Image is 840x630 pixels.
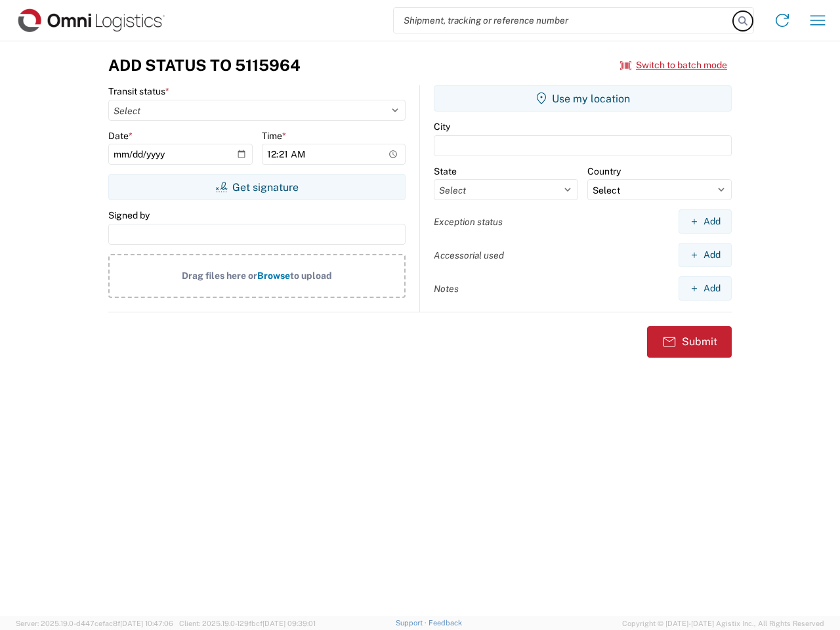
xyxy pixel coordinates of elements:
[262,130,286,142] label: Time
[257,270,290,281] span: Browse
[679,276,732,301] button: Add
[108,56,301,75] h3: Add Status to 5115964
[434,85,732,112] button: Use my location
[16,619,173,627] span: Server: 2025.19.0-d447cefac8f
[262,619,316,627] span: [DATE] 09:39:01
[429,619,462,627] a: Feedback
[434,165,457,177] label: State
[434,121,450,133] label: City
[396,619,429,627] a: Support
[108,209,150,221] label: Signed by
[679,243,732,267] button: Add
[290,270,332,281] span: to upload
[394,8,734,33] input: Shipment, tracking or reference number
[108,174,406,200] button: Get signature
[434,283,459,295] label: Notes
[179,619,316,627] span: Client: 2025.19.0-129fbcf
[434,216,503,228] label: Exception status
[647,326,732,358] button: Submit
[108,130,133,142] label: Date
[622,618,824,629] span: Copyright © [DATE]-[DATE] Agistix Inc., All Rights Reserved
[120,619,173,627] span: [DATE] 10:47:06
[620,54,727,76] button: Switch to batch mode
[679,209,732,234] button: Add
[587,165,621,177] label: Country
[108,85,169,97] label: Transit status
[434,249,504,261] label: Accessorial used
[182,270,257,281] span: Drag files here or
